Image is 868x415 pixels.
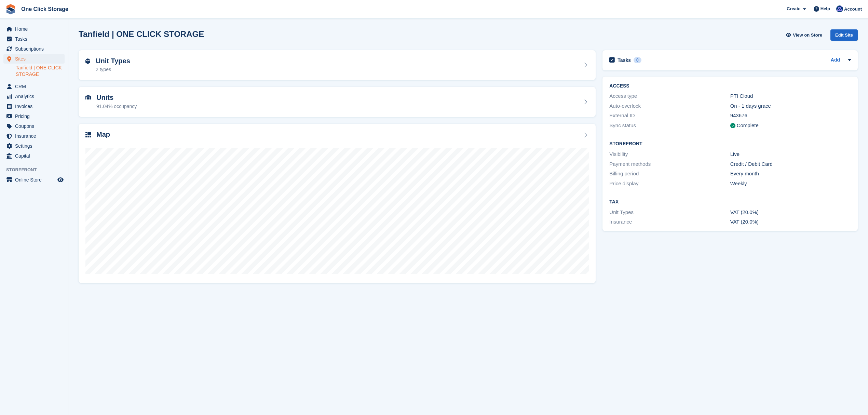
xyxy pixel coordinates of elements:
[79,50,596,80] a: Unit Types 2 types
[830,29,858,41] div: Edit Site
[609,102,730,110] div: Auto-overlock
[730,160,851,168] div: Credit / Debit Card
[15,131,56,141] span: Insurance
[15,82,56,91] span: CRM
[15,24,56,34] span: Home
[609,92,730,100] div: Access type
[634,57,641,63] div: 0
[18,3,71,15] a: One Click Storage
[96,94,137,102] h2: Units
[609,209,730,216] div: Unit Types
[85,132,91,137] img: map-icn-33ee37083ee616e46c38cad1a60f524a97daa1e2b2c8c0bc3eb3415660979fc1.svg
[96,66,130,73] div: 2 types
[730,112,851,120] div: 943676
[3,34,65,44] a: menu
[609,160,730,168] div: Payment methods
[16,65,65,78] a: Tanfield | ONE CLICK STORAGE
[609,150,730,158] div: Visibility
[831,56,840,64] a: Add
[56,176,65,184] a: Preview store
[730,218,851,226] div: VAT (20.0%)
[820,5,830,12] span: Help
[15,111,56,121] span: Pricing
[609,199,851,205] h2: Tax
[844,6,862,13] span: Account
[3,82,65,91] a: menu
[609,180,730,188] div: Price display
[15,121,56,131] span: Coupons
[793,32,822,39] span: View on Store
[3,92,65,101] a: menu
[609,141,851,147] h2: Storefront
[85,58,90,64] img: unit-type-icn-2b2737a686de81e16bb02015468b77c625bbabd49415b5ef34ead5e3b44a266d.svg
[96,103,137,110] div: 91.04% occupancy
[15,92,56,101] span: Analytics
[3,151,65,161] a: menu
[15,141,56,151] span: Settings
[787,5,800,12] span: Create
[3,24,65,34] a: menu
[836,5,843,12] img: Thomas
[730,102,851,110] div: On - 1 days grace
[730,92,851,100] div: PTI Cloud
[15,44,56,54] span: Subscriptions
[5,4,16,14] img: stora-icon-8386f47178a22dfd0bd8f6a31ec36ba5ce8667c1dd55bd0f319d3a0aa187defe.svg
[3,54,65,64] a: menu
[15,54,56,64] span: Sites
[3,102,65,111] a: menu
[730,150,851,158] div: Live
[6,166,68,173] span: Storefront
[79,124,596,283] a: Map
[3,111,65,121] a: menu
[3,141,65,151] a: menu
[730,209,851,216] div: VAT (20.0%)
[785,29,825,41] a: View on Store
[609,112,730,120] div: External ID
[730,180,851,188] div: Weekly
[609,83,851,89] h2: ACCESS
[3,44,65,54] a: menu
[3,175,65,185] a: menu
[3,121,65,131] a: menu
[618,57,631,63] h2: Tasks
[79,29,204,39] h2: Tanfield | ONE CLICK STORAGE
[15,102,56,111] span: Invoices
[609,170,730,178] div: Billing period
[737,122,759,130] div: Complete
[96,131,110,138] h2: Map
[3,131,65,141] a: menu
[79,87,596,117] a: Units 91.04% occupancy
[830,29,858,43] a: Edit Site
[85,95,91,100] img: unit-icn-7be61d7bf1b0ce9d3e12c5938cc71ed9869f7b940bace4675aadf7bd6d80202e.svg
[96,57,130,65] h2: Unit Types
[15,175,56,185] span: Online Store
[730,170,851,178] div: Every month
[15,151,56,161] span: Capital
[609,218,730,226] div: Insurance
[609,122,730,130] div: Sync status
[15,34,56,44] span: Tasks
